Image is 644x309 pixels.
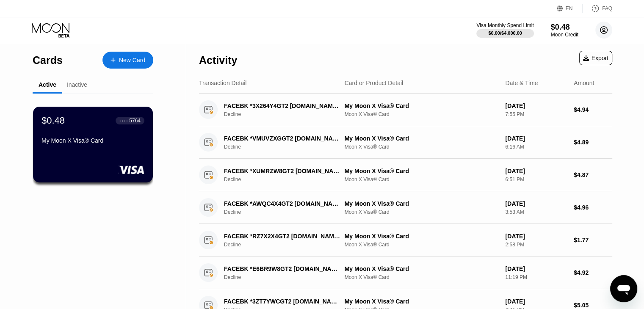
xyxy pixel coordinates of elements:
[574,80,594,86] div: Amount
[345,209,499,215] div: Moon X Visa® Card
[224,274,349,280] div: Decline
[345,200,499,207] div: My Moon X Visa® Card
[199,224,612,257] div: FACEBK *RZ7X2X4GT2 [DOMAIN_NAME][URL] IEDeclineMy Moon X Visa® CardMoon X Visa® Card[DATE]2:58 PM...
[199,54,237,66] div: Activity
[566,6,573,11] div: EN
[574,106,612,113] div: $4.94
[345,298,499,305] div: My Moon X Visa® Card
[345,144,499,150] div: Moon X Visa® Card
[476,22,533,38] div: Visa Monthly Spend Limit$0.00/$4,000.00
[551,23,578,32] div: $0.48
[557,4,583,13] div: EN
[224,177,349,182] div: Decline
[505,242,567,248] div: 2:58 PM
[345,265,499,272] div: My Moon X Visa® Card
[505,168,567,174] div: [DATE]
[574,269,612,276] div: $4.92
[505,274,567,280] div: 11:19 PM
[505,209,567,215] div: 3:53 AM
[583,4,612,13] div: FAQ
[345,80,404,86] div: Card or Product Detail
[345,111,499,117] div: Moon X Visa® Card
[67,81,87,88] div: Inactive
[345,135,499,142] div: My Moon X Visa® Card
[199,80,246,86] div: Transaction Detail
[505,102,567,109] div: [DATE]
[224,135,340,142] div: FACEBK *VMUVZXGGT2 [DOMAIN_NAME][URL] IE
[505,80,538,86] div: Date & Time
[345,177,499,182] div: Moon X Visa® Card
[505,135,567,142] div: [DATE]
[505,298,567,305] div: [DATE]
[129,118,141,124] div: 5764
[119,57,145,64] div: New Card
[583,55,608,61] div: Export
[505,200,567,207] div: [DATE]
[224,111,349,117] div: Decline
[119,119,128,122] div: ● ● ● ●
[345,242,499,248] div: Moon X Visa® Card
[199,257,612,289] div: FACEBK *E6BR9W8GT2 [DOMAIN_NAME][URL] IEDeclineMy Moon X Visa® CardMoon X Visa® Card[DATE]11:19 P...
[505,177,567,182] div: 6:51 PM
[574,139,612,146] div: $4.89
[345,102,499,109] div: My Moon X Visa® Card
[199,159,612,191] div: FACEBK *XUMRZW8GT2 [DOMAIN_NAME][URL] IEDeclineMy Moon X Visa® CardMoon X Visa® Card[DATE]6:51 PM...
[574,171,612,178] div: $4.87
[345,274,499,280] div: Moon X Visa® Card
[345,168,499,174] div: My Moon X Visa® Card
[505,144,567,150] div: 6:16 AM
[41,115,65,126] div: $0.48
[488,30,522,36] div: $0.00 / $4,000.00
[224,168,340,174] div: FACEBK *XUMRZW8GT2 [DOMAIN_NAME][URL] IE
[610,275,637,302] iframe: Button to launch messaging window
[505,265,567,272] div: [DATE]
[199,126,612,159] div: FACEBK *VMUVZXGGT2 [DOMAIN_NAME][URL] IEDeclineMy Moon X Visa® CardMoon X Visa® Card[DATE]6:16 AM...
[574,237,612,243] div: $1.77
[224,233,340,240] div: FACEBK *RZ7X2X4GT2 [DOMAIN_NAME][URL] IE
[505,111,567,117] div: 7:55 PM
[224,200,340,207] div: FACEBK *AWQC4X4GT2 [DOMAIN_NAME][URL] IE
[33,107,153,182] div: $0.48● ● ● ●5764My Moon X Visa® Card
[224,102,340,109] div: FACEBK *3X264Y4GT2 [DOMAIN_NAME][URL] IE
[345,233,499,240] div: My Moon X Visa® Card
[224,298,340,305] div: FACEBK *3ZT7YWCGT2 [DOMAIN_NAME][URL] IE
[224,242,349,248] div: Decline
[574,204,612,211] div: $4.96
[39,81,56,88] div: Active
[41,137,144,144] div: My Moon X Visa® Card
[224,209,349,215] div: Decline
[33,54,63,66] div: Cards
[505,233,567,240] div: [DATE]
[102,52,153,69] div: New Card
[224,265,340,272] div: FACEBK *E6BR9W8GT2 [DOMAIN_NAME][URL] IE
[476,22,533,28] div: Visa Monthly Spend Limit
[551,23,578,38] div: $0.48Moon Credit
[199,191,612,224] div: FACEBK *AWQC4X4GT2 [DOMAIN_NAME][URL] IEDeclineMy Moon X Visa® CardMoon X Visa® Card[DATE]3:53 AM...
[602,6,612,11] div: FAQ
[574,302,612,309] div: $5.05
[199,94,612,126] div: FACEBK *3X264Y4GT2 [DOMAIN_NAME][URL] IEDeclineMy Moon X Visa® CardMoon X Visa® Card[DATE]7:55 PM...
[551,32,578,38] div: Moon Credit
[579,51,612,65] div: Export
[224,144,349,150] div: Decline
